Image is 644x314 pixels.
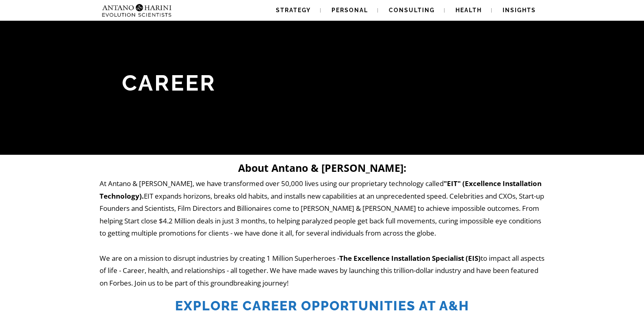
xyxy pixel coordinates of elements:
[122,70,216,96] span: Career
[339,253,481,263] strong: The Excellence Installation Specialist (EIS)
[276,7,311,13] span: Strategy
[238,161,406,175] strong: About Antano & [PERSON_NAME]:
[455,7,482,13] span: Health
[332,7,368,13] span: Personal
[100,298,545,314] h2: Explore Career Opportunities at A&H
[100,179,542,201] strong: "EIT" (Excellence Installation Technology).
[389,7,435,13] span: Consulting
[100,178,545,289] p: At Antano & [PERSON_NAME], we have transformed over 50,000 lives using our proprietary technology...
[503,7,536,13] span: Insights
